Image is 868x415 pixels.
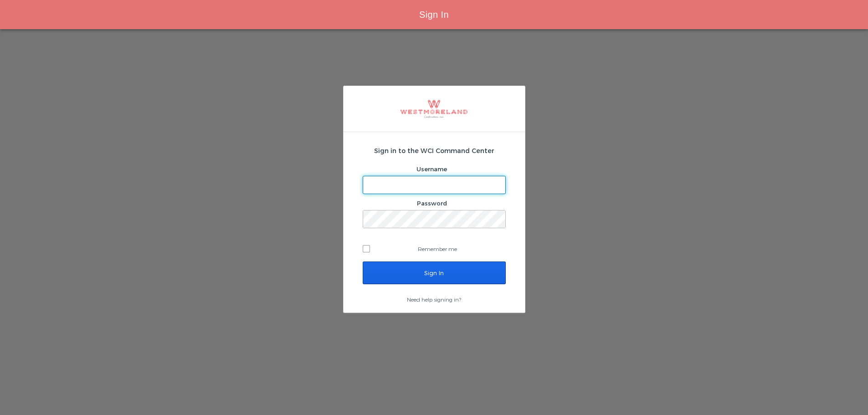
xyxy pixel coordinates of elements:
[363,261,506,284] input: Sign In
[416,165,447,173] label: Username
[407,296,461,302] a: Need help signing in?
[419,10,449,20] span: Sign In
[417,200,447,207] label: Password
[363,146,506,155] h2: Sign in to the WCI Command Center
[363,242,506,256] label: Remember me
